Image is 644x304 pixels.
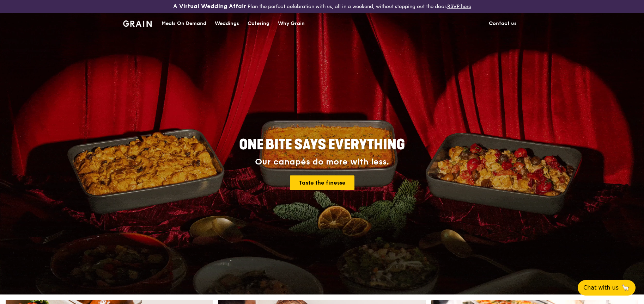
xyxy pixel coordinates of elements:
[243,13,274,34] a: Catering
[274,13,309,34] a: Why Grain
[447,4,471,10] a: RSVP here
[485,13,521,34] a: Contact us
[578,280,636,296] button: Chat with us🦙
[162,13,206,34] div: Meals On Demand
[211,13,243,34] a: Weddings
[621,284,630,292] span: 🦙
[215,13,239,34] div: Weddings
[195,157,449,167] div: Our canapés do more with less.
[248,13,269,34] div: Catering
[123,20,152,27] img: Grain
[173,3,246,10] h3: A Virtual Wedding Affair
[583,284,619,292] span: Chat with us
[119,3,525,10] div: Plan the perfect celebration with us, all in a weekend, without stepping out the door.
[123,12,152,33] a: GrainGrain
[278,13,305,34] div: Why Grain
[239,136,405,153] span: ONE BITE SAYS EVERYTHING
[290,175,354,190] a: Taste the finesse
